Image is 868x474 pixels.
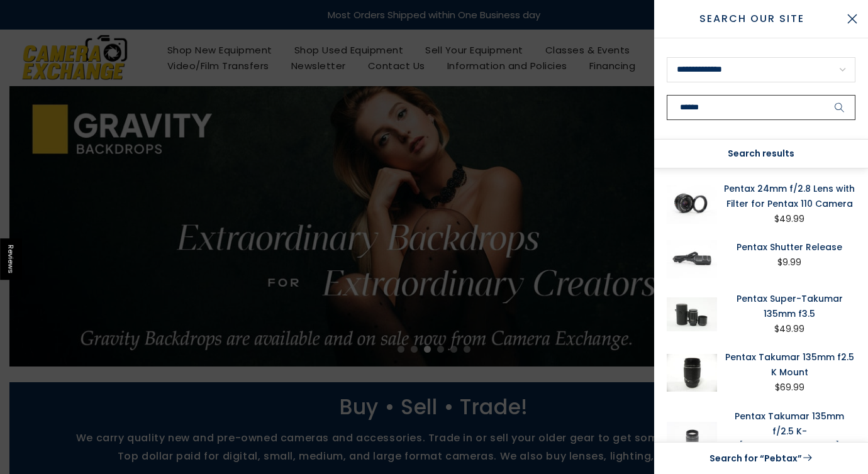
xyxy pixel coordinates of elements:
[837,3,868,35] button: Close Search
[777,255,801,270] div: $9.99
[667,291,717,337] img: Pentax Super-Takumar 135mm f3.5 Lenses Small Format - K Mount Lenses (Ricoh, Pentax, Chinon etc.)...
[654,140,868,168] div: Search results
[667,11,837,26] span: Search Our Site
[667,181,717,227] img: Pentax 24mm f/2.8 Lens with Filter for Pentax 110 Camera Lenses Small Format - Various Other Lens...
[723,291,855,321] a: Pentax Super-Takumar 135mm f3.5
[723,350,855,380] a: Pentax Takumar 135mm f2.5 K Mount
[723,181,855,211] a: Pentax 24mm f/2.8 Lens with Filter for Pentax 110 Camera
[667,450,855,466] a: Search for “Pebtax”
[775,380,804,395] div: $69.99
[667,240,717,278] img: Pentax Shutter Release Remote Controls and Cables - Wired Camera Remotes Pentax PENSR
[723,409,855,454] a: Pentax Takumar 135mm f/2.5 K-[GEOGRAPHIC_DATA]
[774,321,804,337] div: $49.99
[723,240,855,255] a: Pentax Shutter Release
[774,211,804,227] div: $49.99
[667,350,717,395] img: Pentax Takumar 135mm f2.5 K Mount Lenses Small Format - K Mount Lenses (Ricoh, Pentax, Chinon etc...
[667,409,717,470] img: Pentax Takumar 135mm f/2.5 K-Mount Lens Lenses Small Format - K Mount Lenses (Ricoh, Pentax, Chin...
